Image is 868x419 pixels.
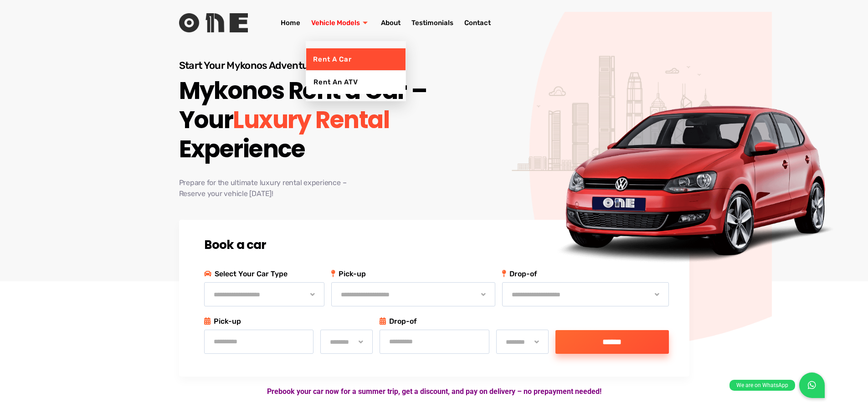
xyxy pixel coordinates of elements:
a: About [375,5,406,41]
a: We are on WhatsApp [799,372,825,398]
span: Luxury Rental [233,105,389,134]
p: Drop-of [380,316,549,327]
img: One Rent a Car & Bike Banner Image [538,94,850,271]
a: Vehicle Models [306,5,375,41]
p: Pick-up [204,316,373,327]
p: Prepare for the ultimate luxury rental experience – Reserve your vehicle [DATE]! [179,177,447,199]
a: Rent an ATV [306,71,406,93]
h1: Mykonos Rent a Car – Your Experience [179,76,447,164]
a: Home [275,5,306,41]
a: Testimonials [406,5,459,41]
span: Pick-up [331,268,496,280]
img: Rent One Logo without Text [179,13,248,32]
h2: Book a car [204,238,669,252]
a: Contact [459,5,496,41]
strong: Prebook your car now for a summer trip, get a discount, and pay on delivery – no prepayment needed! [267,387,601,396]
p: Start Your Mykonos Adventure [DATE] [179,59,447,72]
div: We are on WhatsApp [729,380,795,391]
a: Rent a Car [306,48,406,71]
p: Select Your Car Type [204,268,324,280]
